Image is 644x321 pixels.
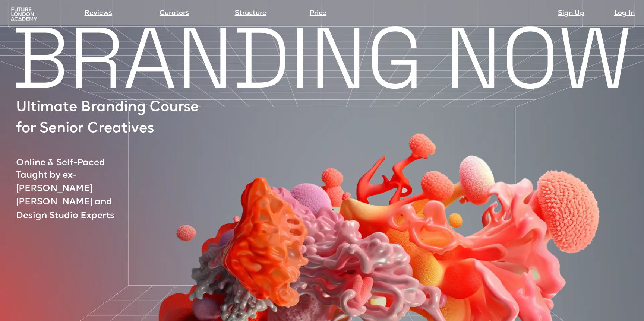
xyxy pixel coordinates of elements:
a: Log In [614,8,635,19]
p: Taught by ex-[PERSON_NAME] [PERSON_NAME] and Design Studio Experts [16,169,145,223]
p: Ultimate Branding Course for Senior Creatives [16,97,209,139]
a: Reviews [85,8,112,19]
a: Price [310,8,326,19]
a: Sign Up [558,8,584,19]
a: Curators [160,8,189,19]
a: Structure [235,8,266,19]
